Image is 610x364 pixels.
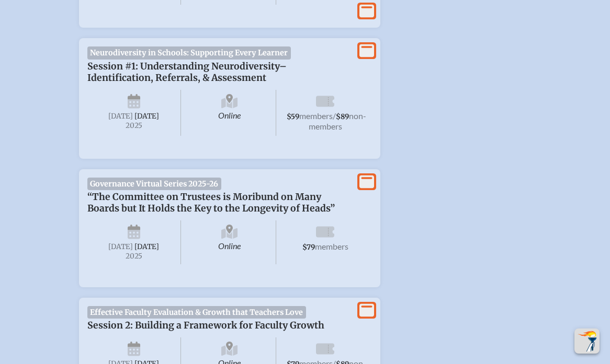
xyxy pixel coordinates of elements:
span: non-members [309,111,367,131]
span: Session #1: Understanding Neurodiversity–Identification, Referrals, & Assessment [87,61,287,84]
span: members [315,241,348,251]
span: [DATE] [134,112,159,121]
span: Online [183,220,277,264]
span: Session 2: Building a Framework for Faculty Growth [87,320,324,331]
span: $59 [287,112,299,121]
button: Scroll Top [574,328,600,354]
span: $79 [302,243,315,252]
span: Neurodiversity in Schools: Supporting Every Learner [87,46,291,59]
span: $89 [336,112,349,121]
span: “The Committee on Trustees is Moribund on Many Boards but It Holds the Key to the Longevity of He... [87,191,335,214]
span: [DATE] [108,242,133,251]
img: To the top [577,331,597,351]
span: members [299,111,333,121]
span: Online [183,90,277,136]
span: 2025 [96,252,172,260]
span: / [333,111,336,121]
span: [DATE] [108,112,133,121]
span: 2025 [96,122,172,130]
span: [DATE] [134,242,159,251]
span: Effective Faculty Evaluation & Growth that Teachers Love [87,306,306,319]
span: Governance Virtual Series 2025-26 [87,178,221,190]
